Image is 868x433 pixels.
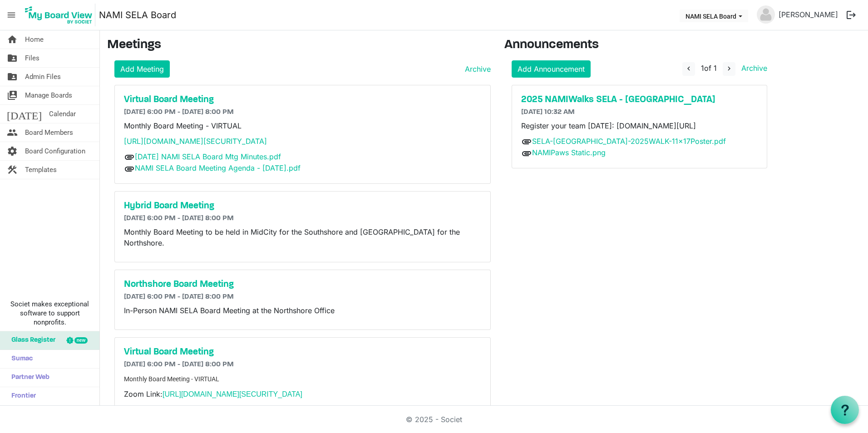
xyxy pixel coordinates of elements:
[842,5,861,25] button: logout
[124,389,481,400] p: Zoom Link:
[7,350,33,368] span: Sumac
[25,123,73,142] span: Board Members
[521,120,758,131] p: Register your team [DATE]: [DOMAIN_NAME][URL]
[7,387,36,405] span: Frontier
[4,300,95,327] span: Societ makes exceptional software to support nonprofits.
[7,161,18,179] span: construction
[521,108,575,116] span: [DATE] 10:32 AM
[124,214,481,223] h6: [DATE] 6:00 PM - [DATE] 8:00 PM
[49,105,76,123] span: Calendar
[7,369,49,387] span: Partner Web
[723,62,735,76] button: navigate_next
[532,137,726,146] a: SELA-[GEOGRAPHIC_DATA]-2025WALK-11x17Poster.pdf
[701,64,704,73] span: 1
[461,64,491,74] a: Archive
[124,360,481,369] h6: [DATE] 6:00 PM - [DATE] 8:00 PM
[99,6,176,24] a: NAMI SELA Board
[22,4,95,26] img: My Board View Logo
[135,152,281,161] a: [DATE] NAMI SELA Board Mtg Minutes.pdf
[7,331,55,349] span: Glass Register
[124,201,481,212] a: Hybrid Board Meeting
[25,142,85,160] span: Board Configuration
[124,305,481,316] p: In-Person NAMI SELA Board Meeting at the Northshore Office
[124,152,135,162] span: attachment
[738,64,767,73] a: Archive
[7,68,18,86] span: folder_shared
[124,120,481,131] p: Monthly Board Meeting - VIRTUAL
[25,49,39,67] span: Files
[163,390,302,398] a: [URL][DOMAIN_NAME][SECURITY_DATA]
[7,49,18,67] span: folder_shared
[521,94,758,105] a: 2025 NAMIWalks SELA - [GEOGRAPHIC_DATA]
[124,375,219,383] span: Monthly Board Meeting - VIRTUAL
[7,142,18,160] span: settings
[512,60,591,78] a: Add Announcement
[124,137,267,146] a: [URL][DOMAIN_NAME][SECURITY_DATA]
[25,30,44,49] span: Home
[504,38,774,53] h3: Announcements
[7,105,42,123] span: [DATE]
[406,415,462,424] a: © 2025 - Societ
[682,62,695,76] button: navigate_before
[521,136,532,147] span: attachment
[775,5,842,24] a: [PERSON_NAME]
[701,64,717,73] span: of 1
[124,293,481,301] h6: [DATE] 6:00 PM - [DATE] 8:00 PM
[3,6,20,24] span: menu
[7,123,18,142] span: people
[685,64,693,73] span: navigate_before
[114,60,170,78] a: Add Meeting
[680,10,748,22] button: NAMI SELA Board dropdownbutton
[532,148,606,157] a: NAMIPaws Static.png
[25,68,61,86] span: Admin Files
[725,64,733,73] span: navigate_next
[757,5,775,24] img: no-profile-picture.svg
[124,347,481,358] a: Virtual Board Meeting
[74,337,88,344] div: new
[7,30,18,49] span: home
[124,108,481,117] h6: [DATE] 6:00 PM - [DATE] 8:00 PM
[521,148,532,159] span: attachment
[25,86,72,104] span: Manage Boards
[135,163,301,172] a: NAMI SELA Board Meeting Agenda - [DATE].pdf
[124,163,135,174] span: attachment
[7,86,18,104] span: switch_account
[107,38,491,53] h3: Meetings
[124,279,481,290] a: Northshore Board Meeting
[124,226,481,248] p: Monthly Board Meeting to be held in MidCity for the Southshore and [GEOGRAPHIC_DATA] for the Nort...
[124,94,481,105] a: Virtual Board Meeting
[25,161,57,179] span: Templates
[22,4,99,26] a: My Board View Logo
